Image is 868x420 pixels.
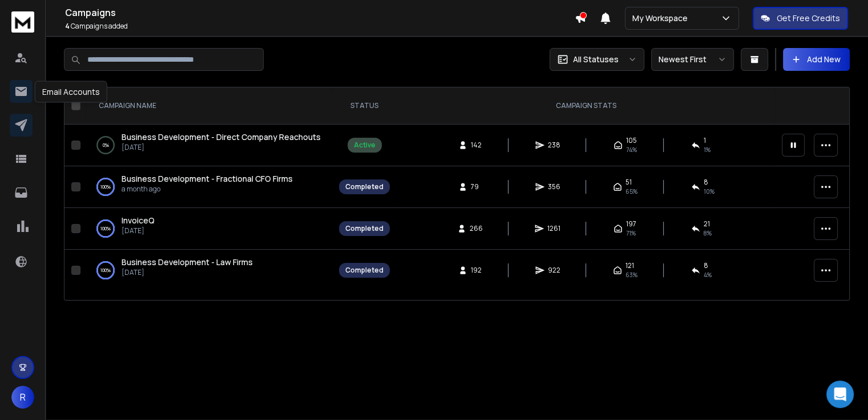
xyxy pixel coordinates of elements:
button: R [11,386,34,409]
td: 0%Business Development - Direct Company Reachouts[DATE] [85,125,332,166]
span: 105 [626,136,637,145]
th: STATUS [332,87,397,125]
p: [DATE] [122,268,253,277]
div: Completed [345,182,383,191]
span: 1 % [704,145,710,154]
span: 63 % [625,270,637,279]
span: 192 [471,266,482,275]
span: 121 [625,261,634,270]
button: Get Free Credits [753,7,848,30]
div: Completed [345,224,383,233]
td: 100%InvoiceQ[DATE] [85,208,332,250]
span: 10 % [704,187,714,196]
span: 1 [704,136,706,145]
p: [DATE] [122,143,321,152]
span: 71 % [626,229,636,238]
p: 100 % [100,181,111,193]
span: 266 [470,224,483,233]
div: Completed [345,266,383,275]
th: CAMPAIGN NAME [85,87,332,125]
p: Campaigns added [65,22,575,31]
span: 922 [548,266,560,275]
span: 79 [471,182,482,191]
td: 100%Business Development - Law Firms[DATE] [85,250,332,291]
span: 4 % [704,270,712,279]
div: Active [354,141,376,150]
span: 238 [548,141,560,150]
h1: Campaigns [65,6,575,19]
p: [DATE] [122,226,155,235]
span: 51 [625,178,632,187]
p: 100 % [100,265,111,276]
a: Business Development - Direct Company Reachouts [122,131,321,143]
span: 8 % [704,229,712,238]
p: 100 % [100,223,111,234]
a: Business Development - Law Firms [122,257,253,268]
span: 356 [548,182,560,191]
a: InvoiceQ [122,215,155,226]
div: Open Intercom Messenger [826,381,854,408]
span: 1261 [547,224,560,233]
span: 142 [471,141,482,150]
p: My Workspace [632,13,692,24]
span: Business Development - Direct Company Reachouts [122,131,321,142]
button: Newest First [651,48,734,71]
span: 8 [704,178,708,187]
span: Business Development - Fractional CFO Firms [122,173,293,184]
div: Email Accounts [35,81,107,103]
span: 65 % [625,187,637,196]
button: Add New [783,48,850,71]
span: 8 [704,261,708,270]
p: a month ago [122,185,293,194]
p: Get Free Credits [777,13,840,24]
span: 21 [704,219,710,229]
p: All Statuses [573,54,619,65]
a: Business Development - Fractional CFO Firms [122,173,293,185]
th: CAMPAIGN STATS [397,87,775,125]
img: logo [11,11,34,33]
span: 74 % [626,145,637,154]
span: 4 [65,21,70,31]
span: 197 [626,219,636,229]
p: 0 % [103,139,109,151]
td: 100%Business Development - Fractional CFO Firmsa month ago [85,166,332,208]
